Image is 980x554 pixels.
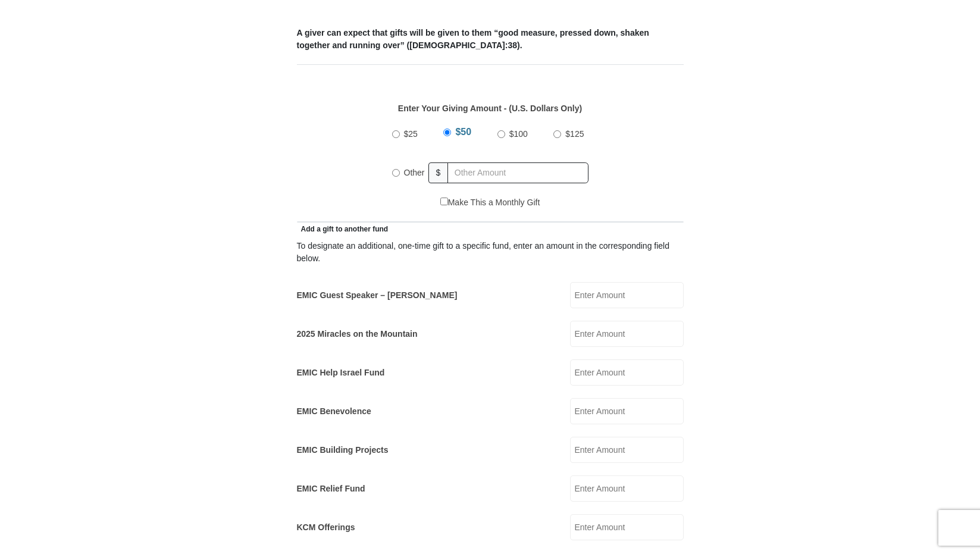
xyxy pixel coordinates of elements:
span: $25 [404,129,418,139]
span: $ [428,162,449,183]
input: Enter Amount [570,475,684,502]
input: Enter Amount [570,321,684,347]
label: EMIC Relief Fund [297,483,365,495]
strong: Enter Your Giving Amount - (U.S. Dollars Only) [398,104,582,113]
label: KCM Offerings [297,521,355,534]
span: Add a gift to another fund [297,225,389,233]
label: EMIC Help Israel Fund [297,367,385,379]
span: $100 [509,129,528,139]
input: Enter Amount [570,514,684,540]
input: Make This a Monthly Gift [440,198,448,205]
span: $50 [455,127,471,137]
input: Enter Amount [570,282,684,308]
input: Enter Amount [570,359,684,386]
b: A giver can expect that gifts will be given to them “good measure, pressed down, shaken together ... [297,28,649,50]
label: 2025 Miracles on the Mountain [297,328,418,340]
span: $125 [565,129,584,139]
div: To designate an additional, one-time gift to a specific fund, enter an amount in the correspondin... [297,240,684,265]
label: EMIC Building Projects [297,444,389,456]
label: EMIC Guest Speaker – [PERSON_NAME] [297,289,458,302]
label: EMIC Benevolence [297,405,371,418]
input: Enter Amount [570,437,684,463]
span: Other [404,168,425,177]
label: Make This a Monthly Gift [440,196,540,209]
input: Other Amount [447,162,588,183]
input: Enter Amount [570,398,684,424]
